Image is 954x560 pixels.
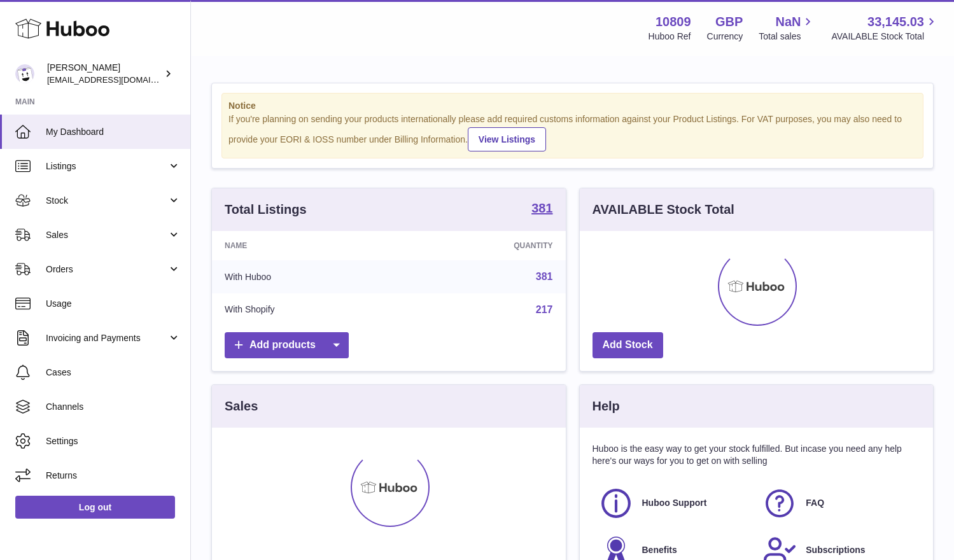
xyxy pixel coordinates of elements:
h3: AVAILABLE Stock Total [593,201,734,218]
a: View Listings [468,127,546,151]
a: NaN Total sales [759,13,815,43]
a: 381 [531,202,552,217]
span: FAQ [806,497,824,509]
p: Huboo is the easy way to get your stock fulfilled. But incase you need any help here's our ways f... [593,443,921,467]
span: Total sales [759,31,815,43]
th: Name [212,231,403,260]
div: If you're planning on sending your products internationally please add required customs informati... [228,113,916,151]
span: Settings [46,435,181,447]
span: Channels [46,401,181,413]
span: Huboo Support [642,497,707,509]
th: Quantity [403,231,566,260]
span: Subscriptions [806,544,865,556]
a: 33,145.03 AVAILABLE Stock Total [831,13,939,43]
td: With Huboo [212,260,403,293]
span: Sales [46,229,167,241]
strong: 381 [531,202,552,214]
span: AVAILABLE Stock Total [831,31,939,43]
span: Usage [46,298,181,310]
span: Stock [46,195,167,207]
strong: GBP [715,13,743,31]
a: FAQ [762,486,914,521]
span: Invoicing and Payments [46,332,167,344]
div: Currency [707,31,743,43]
div: [PERSON_NAME] [47,62,162,86]
span: Orders [46,263,167,276]
a: Add products [225,332,349,358]
h3: Total Listings [225,201,307,218]
a: Huboo Support [599,486,750,521]
span: Listings [46,160,167,172]
span: Cases [46,367,181,379]
a: 381 [536,271,553,282]
h3: Sales [225,398,258,415]
span: [EMAIL_ADDRESS][DOMAIN_NAME] [47,74,187,85]
div: Huboo Ref [649,31,691,43]
span: NaN [775,13,801,31]
a: Add Stock [593,332,663,358]
span: My Dashboard [46,126,181,138]
strong: 10809 [656,13,691,31]
strong: Notice [228,100,916,112]
span: 33,145.03 [867,13,924,31]
img: shop@ballersingod.com [15,64,34,83]
a: Log out [15,496,175,519]
span: Benefits [642,544,677,556]
h3: Help [593,398,620,415]
a: 217 [536,304,553,315]
span: Returns [46,470,181,482]
td: With Shopify [212,293,403,326]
